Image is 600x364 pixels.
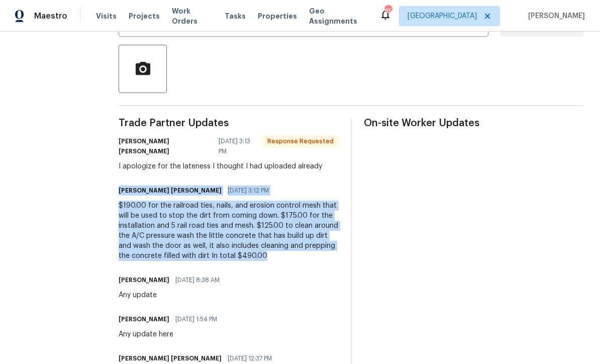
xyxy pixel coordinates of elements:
h6: [PERSON_NAME] [119,314,169,324]
span: [DATE] 12:37 PM [228,353,272,363]
span: Tasks [225,13,246,20]
span: [DATE] 3:12 PM [228,186,269,196]
span: Maestro [34,11,67,21]
span: Projects [129,11,160,21]
h6: [PERSON_NAME] [PERSON_NAME] [119,136,213,156]
span: [DATE] 1:54 PM [175,314,217,324]
span: [GEOGRAPHIC_DATA] [408,11,477,21]
span: [PERSON_NAME] [524,11,585,21]
div: Any update here [119,329,223,339]
span: On-site Worker Updates [364,118,584,128]
div: I apologize for the lateness I thought I had uploaded already [119,161,339,171]
span: [DATE] 8:38 AM [175,275,220,285]
h6: [PERSON_NAME] [119,275,169,285]
div: 85 [384,6,391,16]
div: $190.00 for the railroad ties, nails, and erosion control mesh that will be used to stop the dirt... [119,201,339,261]
span: Geo Assignments [309,6,367,26]
span: Work Orders [172,6,213,26]
span: Response Requested [263,136,338,146]
span: Properties [258,11,297,21]
h6: [PERSON_NAME] [PERSON_NAME] [119,186,222,196]
h6: [PERSON_NAME] [PERSON_NAME] [119,353,222,363]
span: Trade Partner Updates [119,118,339,128]
div: Any update [119,290,226,300]
span: [DATE] 3:13 PM [219,136,256,156]
span: Visits [96,11,117,21]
